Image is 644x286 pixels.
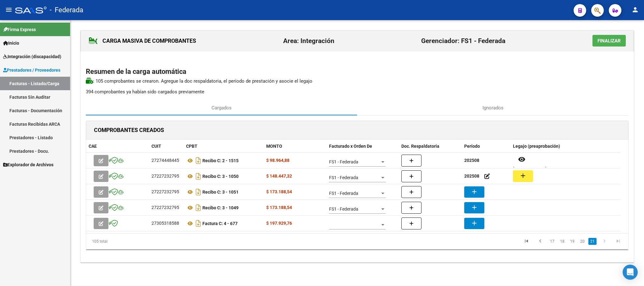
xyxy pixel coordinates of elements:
strong: 202508 [464,158,479,163]
li: page 19 [567,236,577,247]
div: 27227232795 [151,188,179,195]
div: [PERSON_NAME] [513,165,618,173]
datatable-header-cell: Período [462,140,510,153]
h1: CARGA MASIVA DE COMPROBANTES [89,36,196,46]
div: 27227232795 [151,204,179,211]
mat-icon: add [471,219,478,227]
a: go to last page [612,238,624,245]
span: Cargados [212,104,232,111]
mat-icon: menu [5,6,13,14]
span: Finalizar [597,38,621,44]
span: , el período de prestación y asocie el legajo [221,78,312,84]
strong: $ 98.964,88 [266,158,289,163]
span: Período [464,144,480,149]
h2: Gerenciador: FS1 - Federada [421,35,505,47]
i: Descargar documento [194,218,202,228]
strong: Recibo C: 2 - 1515 [202,158,239,163]
span: Facturado x Orden De [329,144,372,149]
a: 17 [548,238,556,245]
datatable-header-cell: CAE [86,140,149,153]
span: Prestadores / Proveedores [3,67,60,74]
div: 105 total [86,234,193,249]
div: 27305318588 [151,220,179,227]
h2: Area: Integración [283,35,334,47]
strong: $ 173.188,54 [266,205,292,210]
li: page 17 [547,236,557,247]
strong: Recibo C: 3 - 1051 [202,190,239,195]
strong: 202508 [464,173,479,179]
span: FS1 - Federada [329,159,358,164]
span: CAE [89,144,97,149]
span: MONTO [266,144,282,149]
button: Finalizar [592,35,626,47]
strong: $ 148.447,32 [266,173,292,179]
span: Ignorados [482,104,504,111]
div: Open Intercom Messenger [623,265,638,280]
span: Firma Express [3,26,36,33]
a: go to first page [520,238,532,245]
mat-icon: person [631,6,639,14]
strong: $ 197.929,76 [266,221,292,226]
i: Descargar documento [194,187,202,197]
span: Legajo (preaprobación) [513,144,560,149]
datatable-header-cell: CPBT [184,140,264,153]
div: 27274448445 [151,157,179,164]
span: Inicio [3,40,19,47]
a: go to next page [598,238,610,245]
datatable-header-cell: Doc. Respaldatoria [399,140,462,153]
li: page 18 [557,236,567,247]
strong: Factura C: 4 - 677 [202,221,238,226]
a: 20 [578,238,586,245]
a: 19 [568,238,576,245]
i: Descargar documento [194,156,202,166]
mat-icon: add [471,204,478,211]
i: Descargar documento [194,203,202,213]
span: FS1 - Federada [329,175,358,180]
mat-icon: remove_red_eye [518,156,526,163]
a: 18 [558,238,566,245]
span: Doc. Respaldatoria [401,144,439,149]
a: go to previous page [534,238,546,245]
span: FS1 - Federada [329,191,358,196]
datatable-header-cell: Facturado x Orden De [327,140,399,153]
i: Descargar documento [194,171,202,181]
datatable-header-cell: Legajo (preaprobación) [510,140,620,153]
datatable-header-cell: MONTO [264,140,327,153]
strong: Recibo C: 3 - 1050 [202,174,239,179]
strong: Recibo C: 3 - 1049 [202,205,239,210]
datatable-header-cell: CUIT [149,140,184,153]
span: CPBT [186,144,197,149]
mat-icon: add [471,188,478,195]
li: page 20 [577,236,587,247]
a: 21 [588,238,597,245]
strong: $ 173.188,54 [266,189,292,194]
mat-icon: add [519,172,527,179]
span: - Federada [50,3,83,17]
li: page 21 [587,236,597,247]
span: Integración (discapacidad) [3,53,61,60]
h2: Resumen de la carga automática [86,66,629,78]
p: 394 comprobantes ya habían sido cargados previamente [86,88,629,95]
h1: COMPROBANTES CREADOS [94,125,164,135]
div: 27227232795 [151,173,179,180]
p: : 105 comprobantes se crearon. Agregue la doc respaldatoria [86,78,629,85]
span: FS1 - Federada [329,206,358,212]
span: CUIT [151,144,161,149]
span: Explorador de Archivos [3,161,53,168]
